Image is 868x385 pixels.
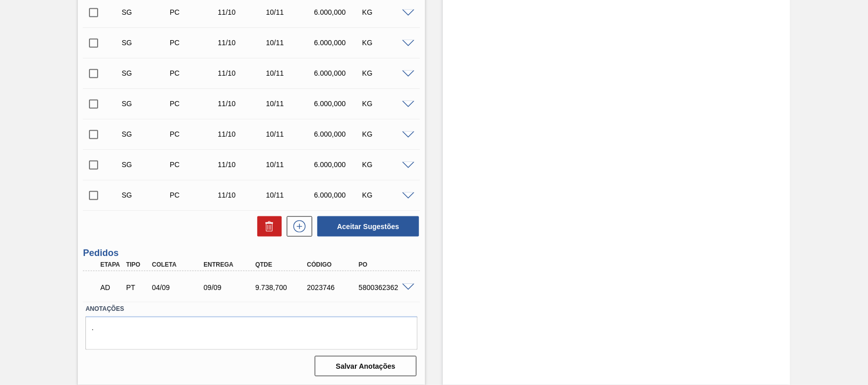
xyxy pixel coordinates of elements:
div: 9.738,700 [253,283,310,292]
div: Etapa [98,261,124,268]
div: 11/10/2025 [215,161,268,169]
div: 6.000,000 [312,69,365,77]
div: KG [360,161,412,169]
button: Salvar Anotações [315,356,416,376]
div: Pedido de Transferência [124,283,150,292]
div: 11/10/2025 [215,130,268,138]
div: 10/11/2025 [263,39,316,47]
div: Pedido de Compra [167,39,220,47]
div: Sugestão Criada [119,161,172,169]
div: 11/10/2025 [215,69,268,77]
div: 6.000,000 [312,161,365,169]
textarea: . [85,316,417,350]
div: KG [360,39,412,47]
div: Qtde [253,261,310,268]
div: KG [360,191,412,199]
button: Aceitar Sugestões [317,216,419,237]
div: Pedido de Compra [167,8,220,16]
div: 11/10/2025 [215,39,268,47]
div: 6.000,000 [312,130,365,138]
div: 2023746 [305,283,362,292]
div: 10/11/2025 [263,100,316,108]
label: Anotações [85,302,417,316]
div: 10/11/2025 [263,191,316,199]
div: 6.000,000 [312,191,365,199]
div: Tipo [124,261,150,268]
div: PO [356,261,413,268]
div: 10/11/2025 [263,69,316,77]
div: Sugestão Criada [119,100,172,108]
div: Sugestão Criada [119,191,172,199]
div: Pedido de Compra [167,130,220,138]
div: Pedido de Compra [167,161,220,169]
div: Pedido de Compra [167,100,220,108]
div: 10/11/2025 [263,8,316,16]
div: KG [360,100,412,108]
div: Excluir Sugestões [252,216,282,237]
div: Sugestão Criada [119,8,172,16]
div: KG [360,8,412,16]
div: 04/09/2025 [149,283,207,292]
div: 10/11/2025 [263,161,316,169]
div: 10/11/2025 [263,130,316,138]
div: Pedido de Compra [167,69,220,77]
div: KG [360,69,412,77]
div: Aceitar Sugestões [312,215,420,238]
div: 09/09/2025 [201,283,258,292]
div: Pedido de Compra [167,191,220,199]
div: Sugestão Criada [119,69,172,77]
div: Coleta [149,261,207,268]
div: 11/10/2025 [215,191,268,199]
div: Entrega [201,261,258,268]
div: 5800362362 [356,283,413,292]
p: AD [100,283,122,292]
div: Sugestão Criada [119,39,172,47]
div: Sugestão Criada [119,130,172,138]
div: Aguardando Descarga [98,276,124,299]
div: Código [305,261,362,268]
div: 11/10/2025 [215,100,268,108]
div: Nova sugestão [282,216,312,237]
h3: Pedidos [83,248,420,259]
div: 6.000,000 [312,100,365,108]
div: 6.000,000 [312,39,365,47]
div: 6.000,000 [312,8,365,16]
div: KG [360,130,412,138]
div: 11/10/2025 [215,8,268,16]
